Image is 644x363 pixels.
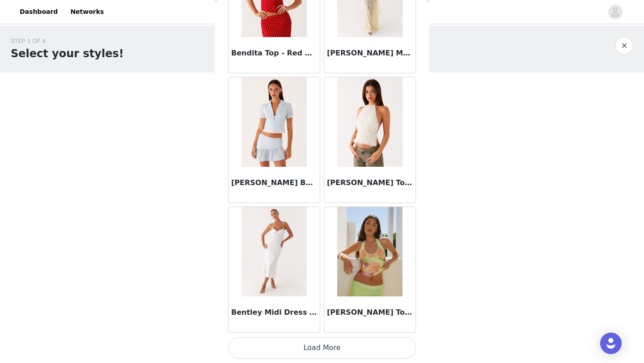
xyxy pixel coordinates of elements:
h3: Bentley Midi Dress - White [231,307,317,318]
button: Load More [228,337,416,359]
img: Bernie Halter Top - Green Tropical [337,207,402,296]
img: Bentley Midi Dress - White [241,207,306,296]
div: STEP 1 OF 4 [11,37,124,46]
a: Dashboard [14,2,63,22]
h3: [PERSON_NAME] Top - Green Tropical [327,307,413,318]
img: Bennett Button Up Top - Blue White Stripe [241,77,306,167]
h3: [PERSON_NAME] Top - Ivory [327,177,413,188]
img: Bennie Halter Top - Ivory [337,77,402,167]
div: Open Intercom Messenger [600,333,622,354]
h1: Select your styles! [11,46,124,62]
a: Networks [65,2,109,22]
div: avatar [611,5,619,19]
h3: [PERSON_NAME] Button Up Top - Blue White Stripe [231,177,317,188]
h3: Bendita Top - Red Polka Dot [231,48,317,59]
h3: [PERSON_NAME] Maxi Dress - Yellow [327,48,413,59]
